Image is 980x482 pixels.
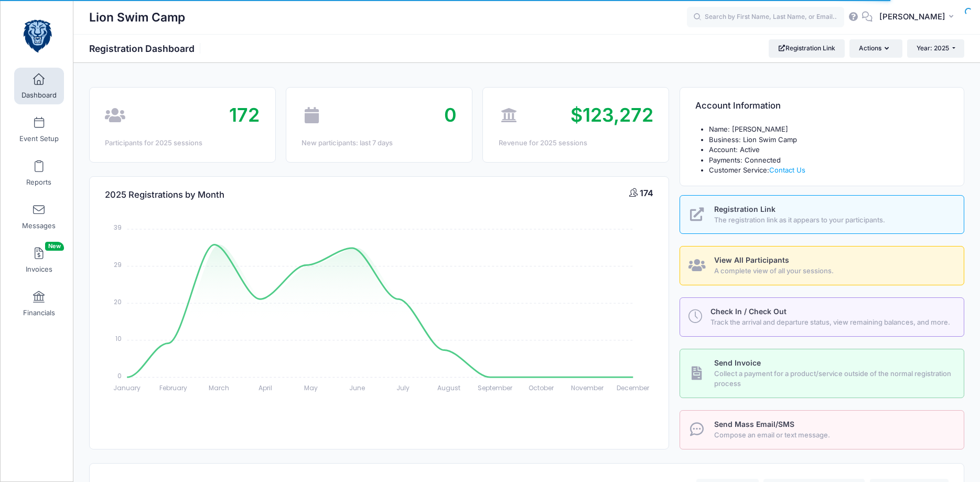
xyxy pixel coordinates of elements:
[879,11,945,23] span: [PERSON_NAME]
[89,43,203,54] h1: Registration Dashboard
[114,297,122,306] tspan: 20
[19,134,59,143] span: Event Setup
[159,383,187,392] tspan: February
[714,430,952,441] span: Compose an email or text message.
[709,135,949,145] li: Business: Lion Swim Camp
[907,39,964,57] button: Year: 2025
[917,44,949,52] span: Year: 2025
[114,223,122,232] tspan: 39
[570,103,653,126] span: $123,272
[709,124,949,135] li: Name: [PERSON_NAME]
[873,5,964,29] button: [PERSON_NAME]
[438,383,461,392] tspan: August
[849,39,902,57] button: Actions
[209,383,230,392] tspan: March
[1,11,74,61] a: Lion Swim Camp
[116,334,122,343] tspan: 10
[21,91,57,100] span: Dashboard
[229,103,260,126] span: 172
[349,383,365,392] tspan: June
[14,111,64,148] a: Event Setup
[499,138,653,148] div: Revenue for 2025 sessions
[529,383,554,392] tspan: October
[14,198,64,235] a: Messages
[617,383,650,392] tspan: December
[680,297,964,337] a: Check In / Check Out Track the arrival and departure status, view remaining balances, and more.
[680,246,964,285] a: View All Participants A complete view of all your sessions.
[26,178,51,187] span: Reports
[769,39,845,57] a: Registration Link
[444,103,457,126] span: 0
[710,317,952,328] span: Track the arrival and departure status, view remaining balances, and more.
[23,308,55,317] span: Financials
[687,7,844,28] input: Search by First Name, Last Name, or Email...
[14,242,64,279] a: InvoicesNew
[259,383,272,392] tspan: April
[571,383,604,392] tspan: November
[114,260,122,269] tspan: 29
[478,383,513,392] tspan: September
[709,165,949,176] li: Customer Service:
[14,285,64,322] a: Financials
[714,420,794,429] span: Send Mass Email/SMS
[105,180,224,210] h4: 2025 Registrations by Month
[304,383,318,392] tspan: May
[769,166,805,174] a: Contact Us
[710,307,787,316] span: Check In / Check Out
[396,383,410,392] tspan: July
[18,16,57,56] img: Lion Swim Camp
[26,265,52,274] span: Invoices
[22,221,56,230] span: Messages
[114,383,141,392] tspan: January
[709,155,949,166] li: Payments: Connected
[714,255,789,264] span: View All Participants
[14,68,64,104] a: Dashboard
[695,91,781,121] h4: Account Information
[105,138,260,148] div: Participants for 2025 sessions
[709,145,949,155] li: Account: Active
[714,266,952,276] span: A complete view of all your sessions.
[680,349,964,398] a: Send Invoice Collect a payment for a product/service outside of the normal registration process
[640,188,653,198] span: 174
[680,195,964,234] a: Registration Link The registration link as it appears to your participants.
[714,205,776,213] span: Registration Link
[14,155,64,191] a: Reports
[301,138,456,148] div: New participants: last 7 days
[714,369,952,389] span: Collect a payment for a product/service outside of the normal registration process
[714,215,952,226] span: The registration link as it appears to your participants.
[45,242,64,251] span: New
[89,5,185,29] h1: Lion Swim Camp
[680,410,964,449] a: Send Mass Email/SMS Compose an email or text message.
[118,371,122,380] tspan: 0
[714,358,761,367] span: Send Invoice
